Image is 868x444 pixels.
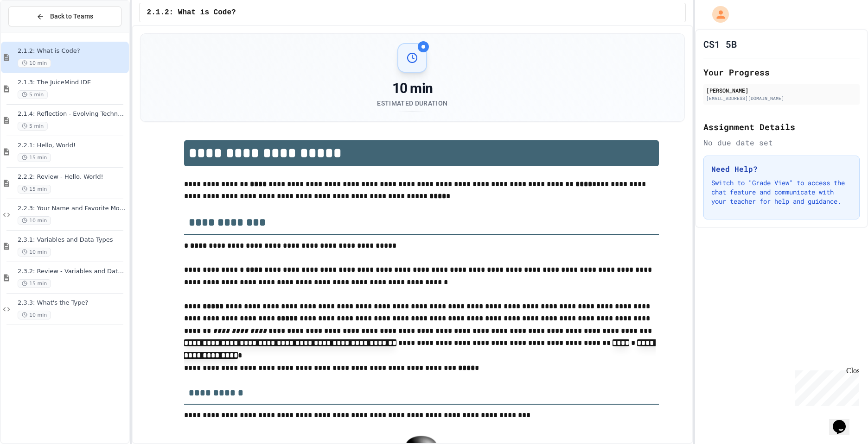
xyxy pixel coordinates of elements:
span: 10 min [18,216,51,225]
span: 15 min [18,153,51,162]
span: 2.2.1: Hello, World! [18,142,127,150]
span: 10 min [18,248,51,256]
div: No due date set [703,137,860,148]
div: Chat with us now!Close [4,4,64,59]
p: Switch to "Grade View" to access the chat feature and communicate with your teacher for help and ... [711,178,852,206]
span: 5 min [18,90,48,99]
div: [EMAIL_ADDRESS][DOMAIN_NAME] [706,95,857,102]
span: 2.1.3: The JuiceMind IDE [18,79,127,87]
span: 2.2.2: Review - Hello, World! [18,173,127,181]
span: 2.3.1: Variables and Data Types [18,236,127,244]
span: 2.3.2: Review - Variables and Data Types [18,268,127,275]
h2: Assignment Details [703,120,860,133]
span: 5 min [18,122,48,131]
span: 15 min [18,279,51,288]
span: 2.1.2: What is Code? [147,7,236,18]
span: 2.1.2: What is Code? [18,47,127,55]
h3: Need Help? [711,163,852,175]
span: 2.3.3: What's the Type? [18,299,127,307]
span: 2.1.4: Reflection - Evolving Technology [18,110,127,118]
span: Back to Teams [50,12,93,21]
span: 2.2.3: Your Name and Favorite Movie [18,205,127,213]
button: Back to Teams [8,6,121,26]
div: My Account [702,4,731,25]
span: 10 min [18,311,51,319]
iframe: chat widget [829,407,859,435]
iframe: chat widget [791,367,859,406]
span: 15 min [18,185,51,194]
h2: Your Progress [703,66,860,79]
div: Estimated Duration [377,99,447,108]
h1: CS1 5B [703,38,737,50]
div: 10 min [377,80,447,97]
div: [PERSON_NAME] [706,86,857,94]
span: 10 min [18,59,51,68]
